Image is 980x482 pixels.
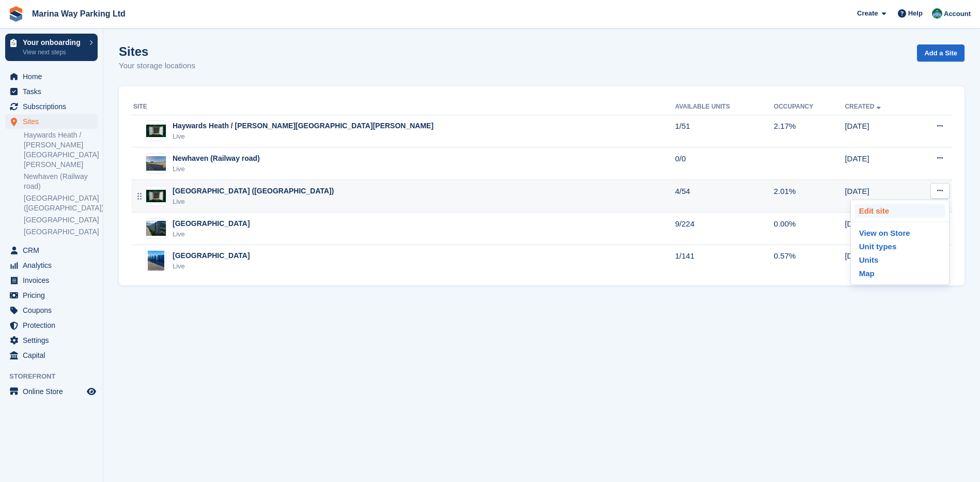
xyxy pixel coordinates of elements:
span: Protection [23,318,85,333]
a: Haywards Heath / [PERSON_NAME][GEOGRAPHIC_DATA][PERSON_NAME] [24,130,98,170]
a: Map [855,267,945,280]
span: Subscriptions [23,99,85,114]
td: [DATE] [845,147,913,180]
a: Add a Site [917,44,965,62]
td: [DATE] [845,245,913,277]
td: 1/141 [675,245,774,277]
span: Analytics [23,258,85,273]
p: Your onboarding [23,39,84,46]
a: View on Store [855,227,945,240]
span: Storefront [9,371,103,382]
th: Occupancy [774,99,845,115]
th: Available Units [675,99,774,115]
div: [GEOGRAPHIC_DATA] ([GEOGRAPHIC_DATA]) [173,186,334,197]
a: menu [5,273,98,288]
a: menu [5,318,98,333]
span: Tasks [23,84,85,99]
div: Live [173,229,250,239]
a: menu [5,84,98,99]
a: menu [5,348,98,363]
a: Preview store [85,385,98,398]
div: Live [173,164,260,174]
a: Unit types [855,240,945,253]
img: Paul Lewis [932,8,942,19]
td: 1/51 [675,115,774,147]
a: menu [5,288,98,303]
a: menu [5,333,98,348]
h1: Sites [119,44,195,58]
a: menu [5,69,98,84]
a: Created [845,103,882,110]
span: Pricing [23,288,85,303]
td: 0/0 [675,147,774,180]
div: [GEOGRAPHIC_DATA] [173,250,250,261]
div: [GEOGRAPHIC_DATA] [173,218,250,229]
td: 2.17% [774,115,845,147]
a: menu [5,243,98,258]
img: Image of Newhaven (Railway road) site [146,156,166,171]
a: menu [5,303,98,318]
a: [GEOGRAPHIC_DATA] [24,215,98,225]
span: Sites [23,114,85,129]
td: [DATE] [845,115,913,147]
td: [DATE] [845,180,913,213]
div: Newhaven (Railway road) [173,153,260,164]
p: Your storage locations [119,60,195,72]
td: 2.01% [774,180,845,213]
span: Invoices [23,273,85,288]
a: menu [5,384,98,399]
div: Live [173,197,334,207]
a: Newhaven (Railway road) [24,172,98,191]
div: Live [173,261,250,272]
a: Marina Way Parking Ltd [28,5,130,22]
a: Units [855,253,945,267]
a: [GEOGRAPHIC_DATA] ([GEOGRAPHIC_DATA]) [24,193,98,213]
a: menu [5,114,98,129]
img: Image of Haywards Heath / Burgess Hill site [146,125,166,137]
span: Help [908,8,923,19]
span: CRM [23,243,85,258]
div: Haywards Heath / [PERSON_NAME][GEOGRAPHIC_DATA][PERSON_NAME] [173,120,433,131]
span: Capital [23,348,85,363]
a: menu [5,258,98,273]
a: [GEOGRAPHIC_DATA] [24,227,98,237]
td: 4/54 [675,180,774,213]
td: 0.57% [774,245,845,277]
img: stora-icon-8386f47178a22dfd0bd8f6a31ec36ba5ce8667c1dd55bd0f319d3a0aa187defe.svg [8,6,24,22]
div: Live [173,131,433,142]
span: Coupons [23,303,85,318]
span: Online Store [23,384,85,399]
p: View next steps [23,48,84,57]
span: Create [857,8,878,19]
td: [DATE] [845,213,913,245]
span: Account [944,9,971,19]
a: Edit site [855,204,945,218]
a: Your onboarding View next steps [5,34,98,61]
img: Image of Peacehaven site [148,250,164,271]
a: menu [5,99,98,114]
img: Image of Newhaven (Beach Road) site [146,190,166,202]
span: Settings [23,333,85,348]
img: Image of Brighton site [146,221,166,236]
td: 9/224 [675,213,774,245]
td: 0.00% [774,213,845,245]
span: Home [23,69,85,84]
th: Site [131,99,675,115]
